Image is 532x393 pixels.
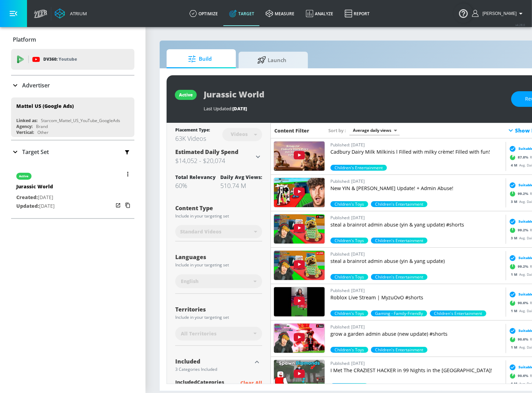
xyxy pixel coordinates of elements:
a: Atrium [55,8,87,19]
span: 3 M [511,235,519,240]
div: Videos [227,131,251,137]
div: Target Set [11,140,134,163]
span: Children's Toys [330,310,368,316]
span: Estimated Daily Spend [175,148,238,156]
div: activeJurassic WorldCreated:[DATE]Updated:[DATE] [11,166,134,215]
span: 99.2 % [518,264,530,269]
span: Build [174,51,226,67]
button: Copy Targeting Set Link [123,200,133,210]
a: Published: [DATE]steal a brainrot admin abuse (yin & yang update) #shorts [330,214,503,238]
div: 99.2% [330,238,368,244]
div: Vertical: [16,129,34,135]
img: bR_wLhkOnuQ [274,324,325,353]
a: Report [339,1,375,26]
p: I Met The CRAZIEST HACKER in 99 Nights in the [GEOGRAPHIC_DATA]! [330,367,503,374]
p: DV360: [43,55,77,63]
span: Children's Toys [330,383,368,389]
div: Mattel US (Google Ads)Linked as:Starcom_Mattel_US_YouTube_GoogleAdsAgency:BrandVertical:Other [11,97,134,137]
span: Children's Toys [330,238,368,244]
a: Published: [DATE]steal a brainrot admin abuse (yin & yang update) [330,250,503,274]
div: Territories [175,307,262,312]
p: Clear All [240,379,262,387]
div: Advertiser [11,76,134,95]
span: Children's Entertainment [371,201,427,207]
span: All Territories [181,330,216,337]
p: Published: [DATE] [330,214,503,221]
div: 67.8% [430,310,486,316]
div: Include in your targeting set [175,214,262,218]
a: Analyze [300,1,339,26]
span: 99.2 % [518,228,530,233]
div: active [179,92,193,98]
div: 60% [175,181,216,190]
span: 87.8 % [518,155,530,160]
span: Updated: [16,203,39,209]
div: Atrium [67,10,87,17]
div: 90.6% [330,383,368,389]
div: Platform [11,30,134,49]
span: Children's Toys [330,274,368,280]
div: 3 Categories Included [175,367,252,371]
span: Sort by [328,127,346,134]
p: Roblox Live Stream | MyzuOvO #shorts [330,294,503,301]
div: Included [175,359,252,364]
a: Published: [DATE]grow a garden admin abuse (new update) #shorts [330,323,503,347]
div: 63K Videos [175,134,210,143]
div: English [175,274,262,288]
img: jYvygcITmkE [274,360,325,389]
span: Children's Entertainment [430,310,486,316]
p: Cadbury Dairy Milk Milkinis l Filled with milky crème! Filled with fun! [330,148,503,155]
div: 87.8% [330,165,387,171]
a: Published: [DATE]New YIN & [PERSON_NAME] Update! + Admin Abuse! [330,178,503,201]
button: Open Resource Center [454,3,473,23]
span: [DATE] [232,105,247,112]
div: 99.2% [330,274,368,280]
a: Published: [DATE]Roblox Live Stream | MyzuOvO #shorts [330,287,503,310]
a: optimize [184,1,224,26]
span: 99.2 % [518,191,530,196]
span: 1 M [511,308,519,313]
p: Published: [DATE] [330,323,503,331]
p: Advertiser [22,82,50,89]
span: Launch [246,52,298,68]
p: Target Set [22,148,49,156]
span: 90.6 % [518,373,530,378]
span: Created: [16,194,38,200]
span: Children's Entertainment [371,347,427,353]
span: Children's Entertainment [330,165,387,171]
span: 90.6 % [518,300,530,306]
div: 79.4% [371,274,427,280]
div: Jurassic World [16,183,55,193]
div: Average daily views [349,126,400,135]
div: All Territories [175,327,262,341]
span: 90.6 % [518,337,530,342]
img: GgAWq-WDkwU [274,214,325,244]
div: active [19,174,29,178]
p: Published: [DATE] [330,287,503,294]
div: Total Relevancy [175,174,216,180]
div: Last Updated: [204,105,504,112]
p: steal a brainrot admin abuse (yin & yang update) #shorts [330,221,503,228]
div: Brand [36,123,48,129]
span: English [181,278,198,285]
a: Published: [DATE]I Met The CRAZIEST HACKER in 99 Nights in the [GEOGRAPHIC_DATA]! [330,360,503,383]
div: Starcom_Mattel_US_YouTube_GoogleAds [41,118,120,123]
p: steal a brainrot admin abuse (yin & yang update) [330,258,503,265]
p: [DATE] [16,202,55,211]
span: 1 M [511,381,519,386]
a: Published: [DATE]Cadbury Dairy Milk Milkinis l Filled with milky crème! Filled with fun! [330,141,503,165]
p: Youtube [59,55,77,63]
button: Open in new window [113,200,123,210]
div: 95.9% [371,201,427,207]
div: Content Type [175,205,262,211]
div: Include in your targeting set [175,263,262,267]
a: measure [260,1,300,26]
span: Children's Entertainment [371,238,427,244]
img: i9rMGpO9QH8 [274,142,325,171]
div: 70.3% [371,310,427,316]
div: DV360: Youtube [11,49,134,70]
div: Estimated Daily Spend$14,052 - $20,074 [175,148,262,165]
div: 90.6% [330,310,368,316]
p: Published: [DATE] [330,250,503,258]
